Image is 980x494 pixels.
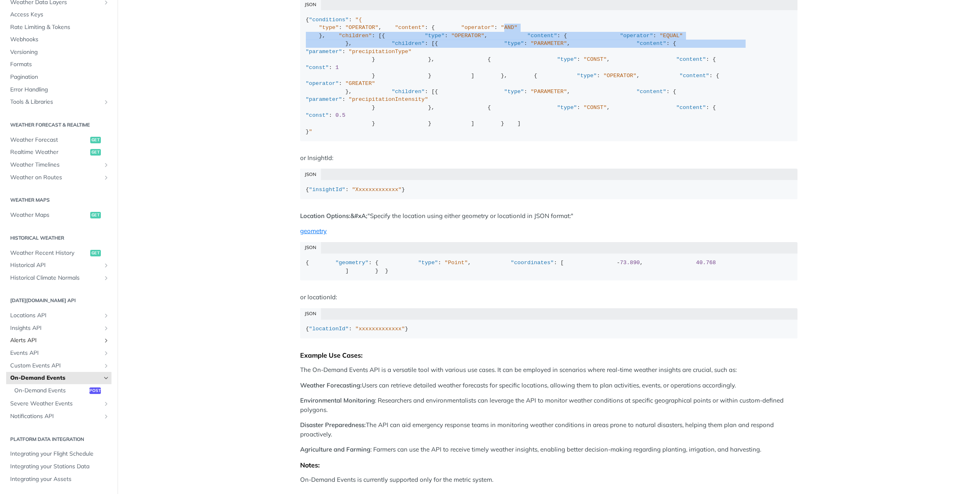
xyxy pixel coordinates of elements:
[309,326,349,332] span: "locationId"
[557,105,577,111] span: "type"
[10,385,111,397] a: On-Demand Eventspost
[10,336,101,345] span: Alerts API
[6,360,111,372] a: Custom Events APIShow subpages for Custom Events API
[335,65,339,71] span: 1
[103,325,109,332] button: Show subpages for Insights API
[10,73,109,81] span: Pagination
[10,362,101,370] span: Custom Events API
[504,40,524,47] span: "type"
[103,413,109,420] button: Show subpages for Notifications API
[103,401,109,407] button: Show subpages for Severe Weather Events
[6,171,111,184] a: Weather on RoutesShow subpages for Weather on Routes
[6,372,111,384] a: On-Demand EventsHide subpages for On-Demand Events
[300,421,366,429] strong: Disaster Preparedness:
[300,445,797,454] p: : Farmers can use the API to receive timely weather insights, enabling better decision-making reg...
[306,186,792,194] div: { : }
[6,159,111,171] a: Weather TimelinesShow subpages for Weather Timelines
[309,129,312,135] span: "
[103,375,109,381] button: Hide subpages for On-Demand Events
[10,211,88,219] span: Weather Maps
[6,448,111,460] a: Integrating your Flight Schedule
[6,347,111,359] a: Events APIShow subpages for Events API
[10,11,109,19] span: Access Keys
[6,309,111,322] a: Locations APIShow subpages for Locations API
[659,33,683,39] span: "EQUAL"
[300,475,797,485] p: On-Demand Events is currently supported only for the metric system.
[10,450,109,458] span: Integrating your Flight Schedule
[511,260,554,266] span: "coordinates"
[6,398,111,410] a: Severe Weather EventsShow subpages for Severe Weather Events
[10,374,101,382] span: On-Demand Events
[418,260,438,266] span: "type"
[676,56,706,62] span: "content"
[620,260,640,266] span: 73.890
[10,261,101,269] span: Historical API
[300,351,797,359] div: Example Use Cases:
[6,121,111,129] h2: Weather Forecast & realtime
[103,363,109,369] button: Show subpages for Custom Events API
[335,112,345,118] span: 0.5
[6,234,111,242] h2: Historical Weather
[300,211,797,221] p: "Specify the location using either geometry or locationId in JSON format:"
[6,84,111,96] a: Error Handling
[527,33,557,39] span: "content"
[300,421,797,439] p: The API can aid emergency response teams in monitoring weather conditions in areas prone to natur...
[339,33,372,39] span: "children"
[306,259,792,275] div: { : { : , : [ , ] } }
[6,33,111,46] a: Webhooks
[345,24,379,31] span: "OPERATOR"
[6,146,111,158] a: Realtime Weatherget
[6,9,111,21] a: Access Keys
[6,96,111,108] a: Tools & LibrariesShow subpages for Tools & Libraries
[461,24,494,31] span: "operator"
[696,260,716,266] span: 40.768
[6,21,111,33] a: Rate Limiting & Tokens
[306,325,792,333] div: { : }
[306,16,792,136] div: { : : , : { : }, : [{ : , : { : }, : [{ : , : { : } }, { : , : { : } } ] }, { : , : { : }, : [{ :...
[10,412,101,421] span: Notifications API
[6,272,111,284] a: Historical Climate NormalsShow subpages for Historical Climate Normals
[6,436,111,443] h2: Platform DATA integration
[103,350,109,356] button: Show subpages for Events API
[90,149,101,156] span: get
[103,99,109,105] button: Show subpages for Tools & Libraries
[300,381,797,390] p: Users can retrieve detailed weather forecasts for specific locations, allowing them to plan activ...
[306,49,342,55] span: "parameter"
[676,105,706,111] span: "content"
[90,250,101,256] span: get
[584,56,607,62] span: "CONST"
[6,46,111,58] a: Versioning
[10,324,101,332] span: Insights API
[10,36,109,44] span: Webhooks
[300,293,797,302] p: or locationId:
[300,227,327,235] a: geometry
[501,24,518,31] span: "AND"
[392,40,425,47] span: "children"
[504,89,524,95] span: "type"
[90,137,101,143] span: get
[10,312,101,320] span: Locations API
[90,212,101,218] span: get
[604,73,637,79] span: "OPERATOR"
[6,259,111,271] a: Historical APIShow subpages for Historical API
[306,112,329,118] span: "const"
[103,275,109,281] button: Show subpages for Historical Climate Normals
[306,65,329,71] span: "const"
[637,40,666,47] span: "content"
[10,98,101,106] span: Tools & Libraries
[103,337,109,344] button: Show subpages for Alerts API
[10,400,101,408] span: Severe Weather Events
[300,381,362,389] strong: Weather Forecasting:
[6,58,111,71] a: Formats
[530,89,567,95] span: "PARAMETER"
[620,33,653,39] span: "operator"
[355,17,362,23] span: "{
[6,247,111,259] a: Weather Recent Historyget
[10,60,109,69] span: Formats
[392,89,425,95] span: "children"
[10,136,88,144] span: Weather Forecast
[557,56,577,62] span: "type"
[6,134,111,146] a: Weather Forecastget
[309,17,349,23] span: "conditions"
[300,212,367,220] strong: Location Options:&#xA;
